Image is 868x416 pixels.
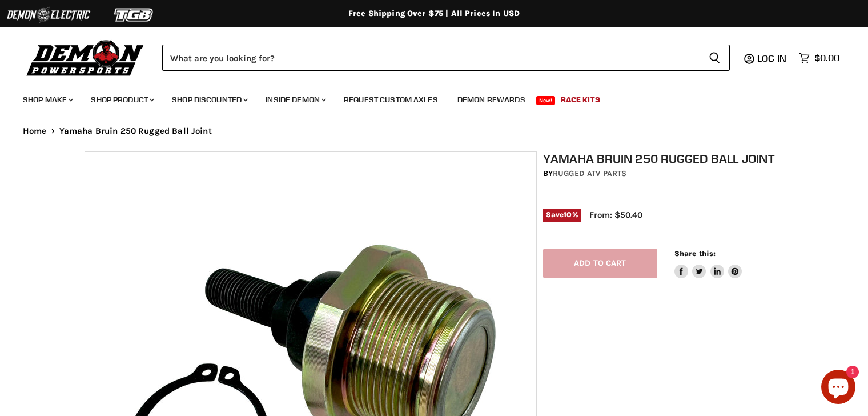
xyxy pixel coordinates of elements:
a: Log in [752,53,793,63]
a: Demon Rewards [449,88,534,111]
span: From: $50.40 [589,210,642,220]
div: by [543,167,790,180]
h1: Yamaha Bruin 250 Rugged Ball Joint [543,151,790,166]
a: $0.00 [793,50,845,66]
span: New! [536,96,556,105]
a: Rugged ATV Parts [553,169,626,178]
span: Log in [757,53,786,64]
aside: Share this: [674,249,742,279]
img: Demon Electric Logo 2 [6,4,91,26]
img: Demon Powersports [23,37,148,78]
a: Request Custom Axles [335,88,447,111]
a: Shop Product [82,88,161,111]
img: TGB Logo 2 [91,4,177,26]
a: Shop Make [14,88,80,111]
span: Yamaha Bruin 250 Rugged Ball Joint [59,126,212,136]
a: Shop Discounted [163,88,255,111]
input: Search [162,45,700,71]
a: Inside Demon [257,88,333,111]
form: Product [162,45,730,71]
span: Save % [543,209,581,221]
a: Race Kits [552,88,609,111]
span: Share this: [674,249,716,258]
button: Search [700,45,730,71]
inbox-online-store-chat: Shopify online store chat [818,370,859,407]
span: 10 [564,210,572,219]
a: Home [23,126,47,136]
span: $0.00 [814,53,839,63]
ul: Main menu [14,83,837,111]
